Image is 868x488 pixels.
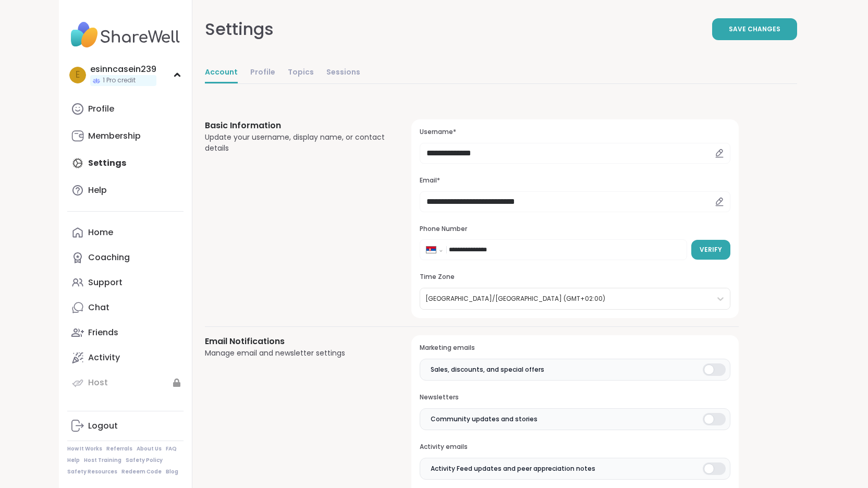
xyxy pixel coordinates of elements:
a: Redeem Code [121,468,162,475]
button: Verify [691,240,730,260]
h3: Email* [420,176,730,185]
a: Chat [67,295,184,320]
a: Home [67,220,184,245]
a: Topics [288,63,314,83]
a: Host [67,370,184,395]
div: Membership [88,130,141,142]
a: Sessions [326,63,360,83]
a: Membership [67,124,184,149]
a: FAQ [166,445,177,453]
a: Safety Policy [126,457,163,464]
a: Profile [67,96,184,121]
h3: Basic Information [205,119,387,132]
div: Profile [88,103,114,115]
div: Chat [88,302,109,313]
div: Update your username, display name, or contact details [205,132,387,154]
div: Manage email and newsletter settings [205,348,387,359]
h3: Marketing emails [420,344,730,352]
span: Community updates and stories [431,414,537,424]
h3: Newsletters [420,393,730,402]
a: Logout [67,413,184,438]
div: Help [88,185,107,196]
a: Help [67,178,184,203]
div: Settings [205,17,274,42]
div: Logout [88,420,118,432]
h3: Activity emails [420,443,730,452]
a: Profile [250,63,275,83]
div: Home [88,227,113,238]
a: About Us [137,445,162,453]
a: How It Works [67,445,102,453]
h3: Username* [420,128,730,137]
img: ShareWell Nav Logo [67,17,184,53]
div: esinncasein239 [90,64,156,75]
h3: Time Zone [420,273,730,282]
div: Coaching [88,252,130,263]
div: Support [88,277,123,288]
span: Verify [700,245,722,254]
a: Account [205,63,238,83]
a: Support [67,270,184,295]
h3: Phone Number [420,225,730,234]
a: Coaching [67,245,184,270]
span: Save Changes [729,25,780,34]
h3: Email Notifications [205,335,387,348]
div: Activity [88,352,120,363]
span: Activity Feed updates and peer appreciation notes [431,464,595,473]
span: Sales, discounts, and special offers [431,365,544,374]
a: Host Training [84,457,121,464]
a: Help [67,457,80,464]
span: 1 Pro credit [103,76,136,85]
button: Save Changes [712,18,797,40]
a: Referrals [106,445,132,453]
a: Safety Resources [67,468,117,475]
span: e [76,68,80,82]
a: Friends [67,320,184,345]
div: Friends [88,327,118,338]
div: Host [88,377,108,388]
a: Blog [166,468,178,475]
a: Activity [67,345,184,370]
